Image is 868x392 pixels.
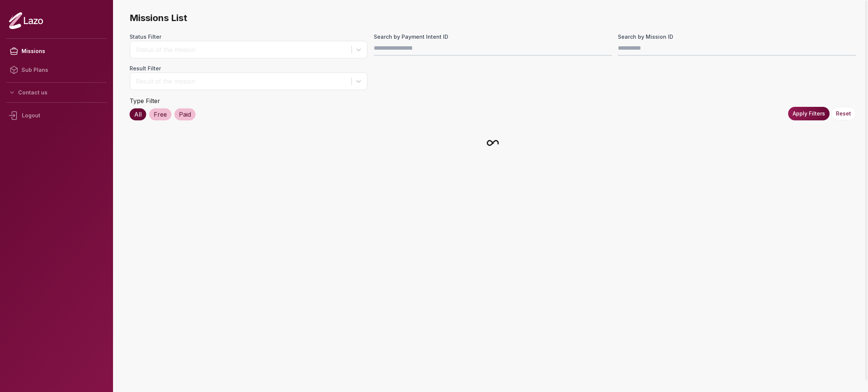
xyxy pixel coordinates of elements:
label: Type Filter [130,97,160,105]
div: Free [149,108,171,120]
span: Missions List [130,12,856,24]
label: Search by Mission ID [618,33,856,41]
label: Result Filter [130,65,368,72]
button: Apply Filters [788,107,830,120]
a: Missions [6,42,107,61]
label: Status Filter [130,33,368,41]
label: Search by Payment Intent ID [374,33,612,41]
div: Result of the mission [136,77,348,86]
button: Reset [831,107,856,120]
a: Sub Plans [6,61,107,79]
div: Status of the mission [136,45,348,54]
button: Contact us [6,86,107,99]
div: Paid [174,108,196,120]
div: All [130,108,146,120]
div: Logout [6,106,107,125]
